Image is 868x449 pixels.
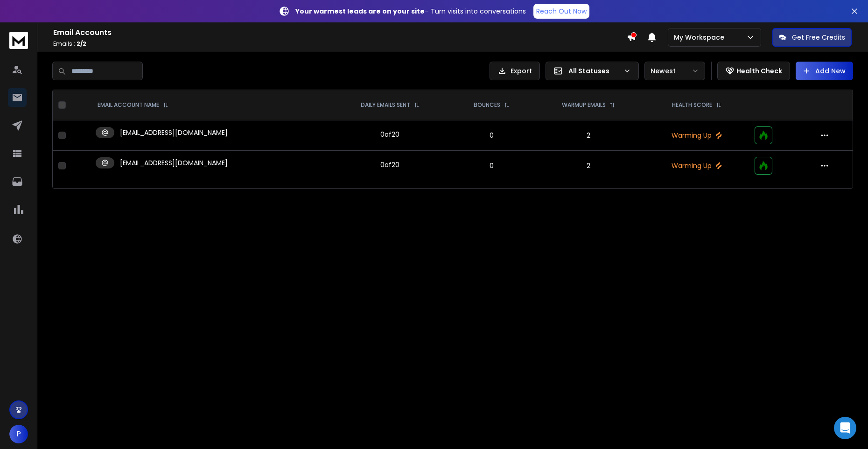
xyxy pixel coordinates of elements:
[644,62,705,80] button: Newest
[533,4,589,19] a: Reach Out Now
[53,27,627,38] h1: Email Accounts
[380,130,399,139] div: 0 of 20
[736,66,782,76] p: Health Check
[98,101,168,109] div: EMAIL ACCOUNT NAME
[533,120,644,151] td: 2
[295,7,425,16] strong: Your warmest leads are on your site
[77,40,86,48] span: 2 / 2
[455,131,527,140] p: 0
[533,151,644,181] td: 2
[792,33,845,42] p: Get Free Credits
[9,32,28,49] img: logo
[834,417,856,439] div: Open Intercom Messenger
[380,160,399,169] div: 0 of 20
[120,158,228,168] p: [EMAIL_ADDRESS][DOMAIN_NAME]
[717,62,790,80] button: Health Check
[650,131,743,140] p: Warming Up
[796,62,853,80] button: Add New
[474,101,500,109] p: BOUNCES
[455,161,527,170] p: 0
[772,28,852,47] button: Get Free Credits
[568,66,620,76] p: All Statuses
[120,128,228,137] p: [EMAIL_ADDRESS][DOMAIN_NAME]
[650,161,743,170] p: Warming Up
[672,101,712,109] p: HEALTH SCORE
[490,62,540,80] button: Export
[674,33,728,42] p: My Workspace
[361,101,410,109] p: DAILY EMAILS SENT
[53,40,627,48] p: Emails :
[536,7,587,16] p: Reach Out Now
[295,7,526,16] p: – Turn visits into conversations
[562,101,606,109] p: WARMUP EMAILS
[9,425,28,443] button: P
